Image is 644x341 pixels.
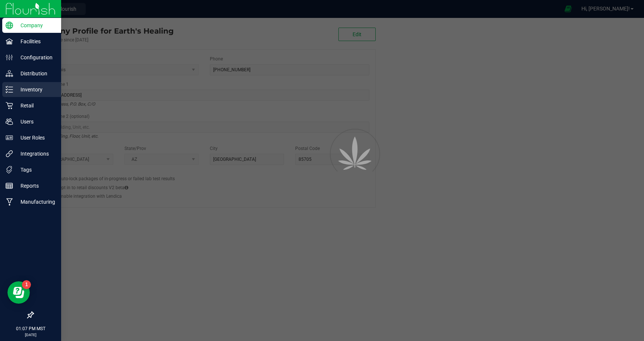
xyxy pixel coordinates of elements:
inline-svg: Distribution [6,70,13,77]
inline-svg: Manufacturing [6,198,13,206]
inline-svg: User Roles [6,134,13,141]
inline-svg: Tags [6,166,13,173]
p: Integrations [13,149,58,158]
inline-svg: Facilities [6,38,13,45]
inline-svg: Users [6,118,13,125]
inline-svg: Retail [6,102,13,109]
p: Configuration [13,53,58,62]
inline-svg: Configuration [6,54,13,61]
p: 01:07 PM MST [3,325,58,332]
p: Retail [13,101,58,110]
inline-svg: Integrations [6,150,13,157]
p: Company [13,21,58,30]
p: Tags [13,165,58,174]
p: Inventory [13,85,58,94]
p: Users [13,117,58,126]
p: User Roles [13,133,58,142]
inline-svg: Reports [6,182,13,190]
inline-svg: Company [6,22,13,29]
iframe: Resource center [7,281,30,304]
p: Distribution [13,69,58,78]
p: Facilities [13,37,58,46]
inline-svg: Inventory [6,86,13,93]
p: Reports [13,181,58,190]
p: Manufacturing [13,197,58,206]
iframe: Resource center unread badge [22,280,31,289]
p: [DATE] [3,332,58,338]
